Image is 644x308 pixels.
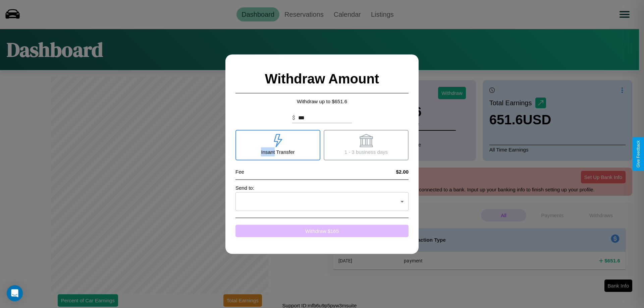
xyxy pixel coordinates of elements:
[344,147,388,156] p: 1 - 3 business days
[235,183,409,192] p: Send to:
[636,140,641,168] div: Give Feedback
[235,167,244,176] p: Fee
[261,147,294,156] p: Insant Transfer
[396,169,409,174] h4: $2.00
[292,114,295,122] p: $
[235,64,409,93] h2: Withdraw Amount
[235,97,409,106] p: Withdraw up to $ 651.6
[7,285,23,301] div: Open Intercom Messenger
[235,225,409,237] button: Withdraw $165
